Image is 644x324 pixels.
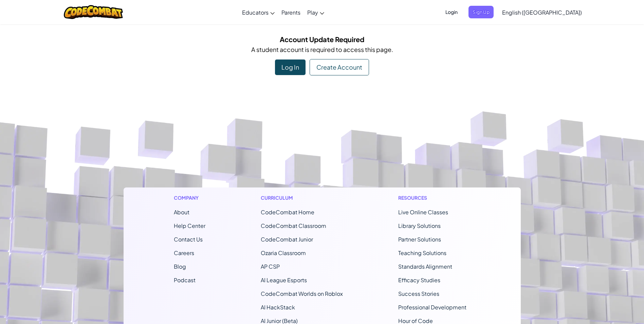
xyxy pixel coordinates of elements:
[174,209,189,216] a: About
[502,9,582,16] span: English ([GEOGRAPHIC_DATA])
[398,304,466,311] a: Professional Development
[499,3,585,21] a: English ([GEOGRAPHIC_DATA])
[261,290,343,297] a: CodeCombat Worlds on Roblox
[129,44,516,54] p: A student account is required to access this page.
[129,34,516,44] h5: Account Update Required
[261,236,313,243] a: CodeCombat Junior
[261,194,343,201] h1: Curriculum
[398,290,439,297] a: Success Stories
[468,6,494,18] button: Sign Up
[398,194,471,201] h1: Resources
[174,276,196,284] a: Podcast
[64,5,123,19] img: CodeCombat logo
[278,3,304,21] a: Parents
[239,3,278,21] a: Educators
[242,9,269,16] span: Educators
[174,236,203,243] span: Contact Us
[307,9,318,16] span: Play
[261,276,307,284] a: AI League Esports
[174,194,205,201] h1: Company
[174,249,194,256] a: Careers
[174,222,205,229] a: Help Center
[174,263,186,270] a: Blog
[261,209,314,216] span: CodeCombat Home
[261,304,295,311] a: AI HackStack
[304,3,328,21] a: Play
[398,263,452,270] a: Standards Alignment
[398,209,448,216] a: Live Online Classes
[261,263,280,270] a: AP CSP
[261,249,306,256] a: Ozaria Classroom
[398,276,440,284] a: Efficacy Studies
[441,6,462,18] button: Login
[398,222,441,229] a: Library Solutions
[310,59,369,75] div: Create Account
[398,249,446,256] a: Teaching Solutions
[398,236,441,243] a: Partner Solutions
[275,59,306,75] div: Log In
[261,222,326,229] a: CodeCombat Classroom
